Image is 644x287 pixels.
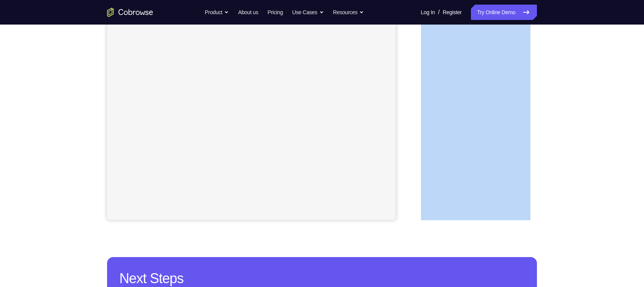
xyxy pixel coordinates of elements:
a: About us [238,5,258,20]
button: Resources [333,5,364,20]
a: Pricing [268,5,283,20]
a: Register [443,5,462,20]
a: Go to the home page [107,8,153,17]
a: Log In [421,5,435,20]
span: / [438,8,439,17]
button: Product [205,5,229,20]
a: Try Online Demo [471,5,537,20]
button: Use Cases [292,5,324,20]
